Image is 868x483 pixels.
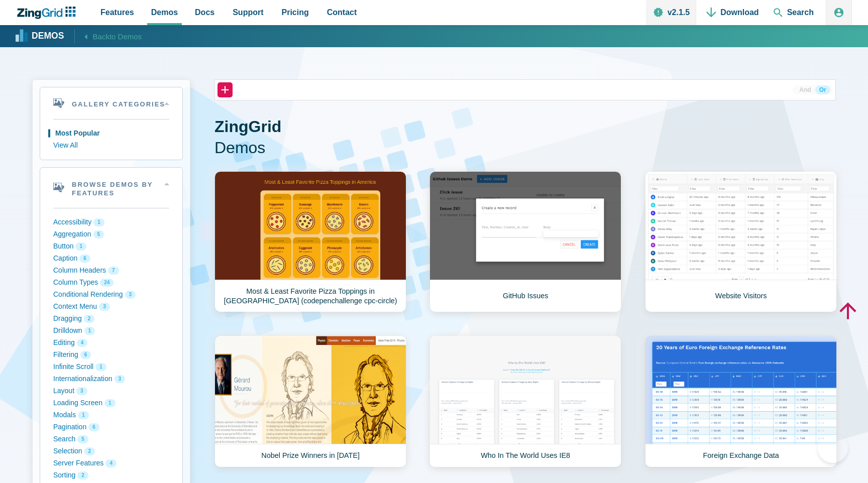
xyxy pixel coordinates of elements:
a: Nobel Prize Winners in [DATE] [214,335,406,467]
summary: Gallery Categories [40,87,182,119]
button: Caption 6 [53,253,169,265]
button: Aggregation 5 [53,228,169,240]
a: Who In The World Uses IE8 [429,335,621,467]
span: Back [93,30,142,43]
button: Server Features 4 [53,457,169,469]
button: Infinite Scroll 1 [53,361,169,373]
button: Filtering 6 [53,349,169,361]
iframe: Help Scout Beacon - Open [818,433,848,463]
span: Demos [151,6,178,19]
span: to Demos [110,32,142,41]
button: Modals 1 [53,409,169,421]
button: Or [815,85,830,94]
button: Editing 4 [53,337,169,349]
button: Loading Screen 1 [53,397,169,409]
button: Conditional Rendering 3 [53,289,169,301]
a: Demos [17,29,64,44]
button: Sorting 2 [53,469,169,481]
button: Layout 3 [53,385,169,397]
button: + [218,82,233,97]
a: ZingChart Logo. Click to return to the homepage [16,7,81,19]
button: Pagination 6 [53,421,169,433]
span: Contact [327,6,357,19]
span: Pricing [282,6,309,19]
a: GitHub Issues [429,171,621,312]
button: Column Headers 7 [53,265,169,277]
button: Button 1 [53,240,169,253]
a: Foreign Exchange Data [645,335,837,467]
span: Features [100,6,134,19]
button: Column Types 24 [53,277,169,289]
summary: Browse Demos By Features [40,168,182,208]
span: Support [233,6,263,19]
a: Website Visitors [645,171,837,312]
strong: ZingGrid [214,117,281,136]
span: Demos [214,138,836,159]
button: Search 5 [53,433,169,445]
a: Backto Demos [74,29,142,43]
button: And [795,85,815,94]
a: Most & Least Favorite Pizza Toppings in [GEOGRAPHIC_DATA] (codepenchallenge cpc-circle) [214,171,406,312]
button: Selection 2 [53,445,169,457]
span: Docs [195,6,214,19]
button: Most Popular [53,128,169,140]
button: Dragging 2 [53,313,169,325]
button: Drilldown 1 [53,325,169,337]
button: View All [53,140,169,152]
button: Internationalization 3 [53,373,169,385]
button: Context Menu 3 [53,301,169,313]
strong: Demos [32,32,64,41]
button: Accessibility 1 [53,216,169,228]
